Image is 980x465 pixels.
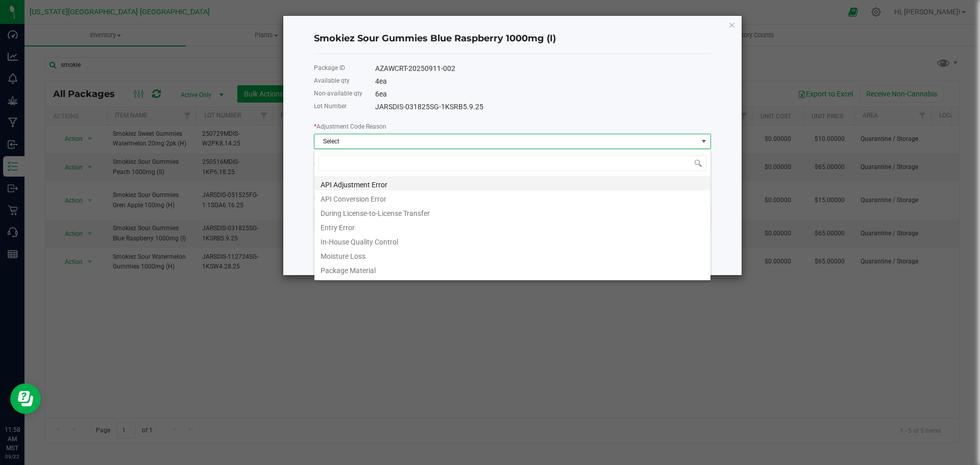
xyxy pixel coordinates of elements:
div: JARSDIS-031825SG-1KSRB5.9.25 [375,102,711,112]
div: 6 [375,89,711,100]
span: Select [314,134,698,149]
label: Lot Number [314,102,347,111]
div: 4 [375,76,711,87]
iframe: Resource center [10,383,41,414]
label: Adjustment Code Reason [314,122,386,131]
span: ea [379,77,387,85]
div: AZAWCRT-20250911-002 [375,63,711,74]
label: Non-available qty [314,89,362,98]
label: Available qty [314,76,350,85]
span: ea [379,90,387,98]
h4: Smokiez Sour Gummies Blue Raspberry 1000mg (I) [314,32,711,45]
label: Package ID [314,63,345,72]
